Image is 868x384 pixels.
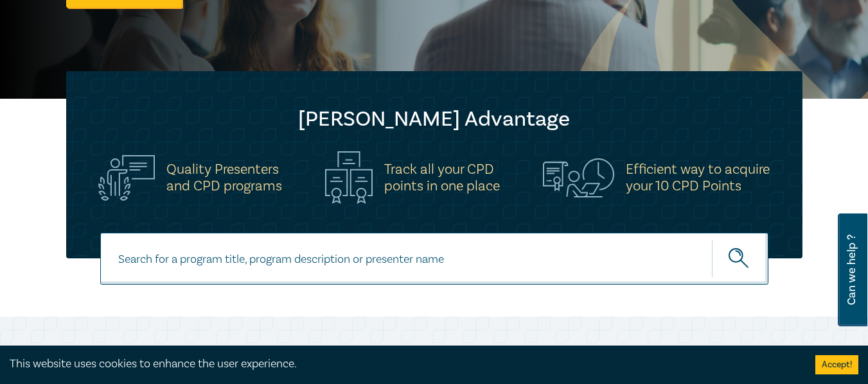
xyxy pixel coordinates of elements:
h5: Quality Presenters and CPD programs [166,161,282,194]
img: Track all your CPD<br>points in one place [325,151,373,204]
h5: Efficient way to acquire your 10 CPD Points [626,161,770,194]
button: Accept cookies [815,355,858,374]
h5: Track all your CPD points in one place [384,161,500,194]
input: Search for a program title, program description or presenter name [100,233,768,285]
img: Quality Presenters<br>and CPD programs [98,155,155,201]
div: This website uses cookies to enhance the user experience. [10,356,796,372]
span: Can we help ? [846,221,858,319]
img: Efficient way to acquire<br>your 10 CPD Points [543,158,614,197]
h2: [PERSON_NAME] Advantage [92,106,777,132]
